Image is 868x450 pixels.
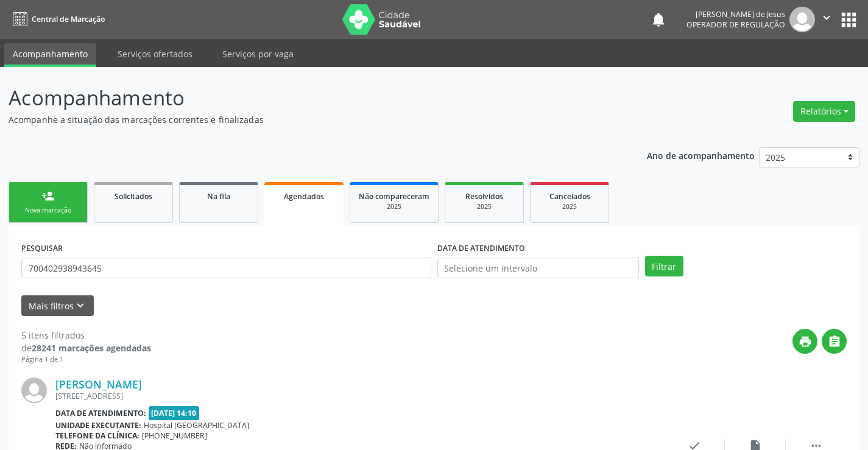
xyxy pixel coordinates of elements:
[55,431,139,441] b: Telefone da clínica:
[822,329,847,354] button: 
[55,391,664,401] div: [STREET_ADDRESS]
[21,239,63,258] label: PESQUISAR
[9,83,604,113] p: Acompanhamento
[144,420,249,431] span: Hospital [GEOGRAPHIC_DATA]
[21,354,151,365] div: Página 1 de 1
[454,202,515,211] div: 2025
[149,406,200,420] span: [DATE] 14:10
[815,7,838,32] button: 
[799,335,812,348] i: print
[21,342,151,354] div: de
[539,202,600,211] div: 2025
[109,43,201,65] a: Serviços ofertados
[793,101,855,122] button: Relatórios
[32,14,105,24] span: Central de Marcação
[828,335,841,348] i: 
[284,191,324,202] span: Agendados
[820,11,833,24] i: 
[21,329,151,342] div: 5 itens filtrados
[9,9,105,29] a: Central de Marcação
[465,191,503,202] span: Resolvidos
[21,258,431,278] input: Nome, CNS
[838,9,859,30] button: apps
[647,147,755,163] p: Ano de acompanhamento
[686,9,785,19] div: [PERSON_NAME] de Jesus
[55,408,146,418] b: Data de atendimento:
[359,202,429,211] div: 2025
[4,43,96,67] a: Acompanhamento
[792,329,817,354] button: print
[21,295,94,317] button: Mais filtroskeyboard_arrow_down
[18,206,79,215] div: Nova marcação
[32,342,151,354] strong: 28241 marcações agendadas
[9,113,604,126] p: Acompanhe a situação das marcações correntes e finalizadas
[21,378,47,403] img: img
[789,7,815,32] img: img
[55,420,141,431] b: Unidade executante:
[74,299,87,312] i: keyboard_arrow_down
[437,239,525,258] label: DATA DE ATENDIMENTO
[55,378,142,391] a: [PERSON_NAME]
[686,19,785,30] span: Operador de regulação
[214,43,302,65] a: Serviços por vaga
[207,191,230,202] span: Na fila
[41,189,55,203] div: person_add
[359,191,429,202] span: Não compareceram
[650,11,667,28] button: notifications
[437,258,639,278] input: Selecione um intervalo
[115,191,152,202] span: Solicitados
[549,191,590,202] span: Cancelados
[645,256,683,276] button: Filtrar
[142,431,207,441] span: [PHONE_NUMBER]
